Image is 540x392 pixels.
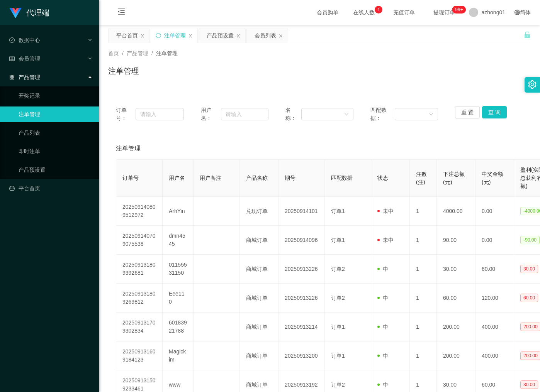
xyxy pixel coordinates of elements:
td: 90.00 [437,226,475,255]
span: 用户名 [169,175,185,181]
td: 200.00 [437,341,475,370]
td: 1 [410,197,437,226]
span: 首页 [108,50,119,56]
td: 202509131709302834 [116,313,163,341]
td: dmn4545 [163,226,194,255]
span: 订单2 [331,295,345,301]
span: / [151,50,153,56]
td: 1 [410,226,437,255]
i: 图标: close [140,34,145,38]
td: 20250914101 [278,197,325,226]
span: 订单2 [331,382,345,388]
span: 状态 [377,175,388,181]
span: 订单号： [116,106,136,122]
td: 60.00 [475,255,514,284]
td: 200.00 [437,313,475,341]
a: 即时注单 [19,144,93,159]
td: 兑现订单 [240,197,278,226]
span: 注单管理 [156,50,178,56]
span: 产品名称 [246,175,268,181]
i: 图标: sync [156,33,161,38]
button: 重 置 [455,106,480,118]
td: 20250913214 [278,313,325,341]
td: 1 [410,341,437,370]
span: 匹配数据： [370,106,395,122]
span: 在线人数 [349,10,379,15]
span: 用户备注 [200,175,221,181]
td: 商城订单 [240,226,278,255]
td: 1 [410,313,437,341]
td: 400.00 [475,341,514,370]
i: 图标: menu-fold [108,0,134,25]
div: 会员列表 [255,28,276,43]
p: 1 [377,6,380,14]
i: 图标: setting [528,80,537,89]
td: 202509140709075538 [116,226,163,255]
span: 中 [377,382,388,388]
span: 产品管理 [9,74,40,80]
i: 图标: appstore-o [9,74,15,80]
td: 商城订单 [240,255,278,284]
span: 中 [377,266,388,272]
a: 注单管理 [19,106,93,122]
span: 充值订单 [389,10,419,15]
td: 400.00 [475,313,514,341]
span: 中 [377,353,388,359]
span: 未中 [377,237,394,243]
span: 中 [377,295,388,301]
td: ArhYin [163,197,194,226]
td: 60183921788 [163,313,194,341]
div: 平台首页 [116,28,138,43]
td: 60.00 [437,284,475,313]
a: 产品预设置 [19,162,93,177]
input: 请输入 [136,108,184,120]
i: 图标: down [429,112,433,117]
td: 202509131809392681 [116,255,163,284]
span: 注单管理 [116,144,141,153]
i: 图标: table [9,56,15,61]
td: Eee110 [163,284,194,313]
span: 未中 [377,208,394,214]
span: 用户名： [201,106,221,122]
div: 产品预设置 [207,28,234,43]
span: 30.00 [520,265,538,273]
img: logo.9652507e.png [9,8,22,19]
td: 4000.00 [437,197,475,226]
a: 产品列表 [19,125,93,140]
sup: 1193 [452,6,466,14]
button: 查 询 [482,106,507,118]
span: 订单1 [331,324,345,330]
i: 图标: close [278,34,283,38]
td: 20250913200 [278,341,325,370]
td: 120.00 [475,284,514,313]
a: 图标: dashboard平台首页 [9,181,93,196]
span: 订单2 [331,266,345,272]
td: 20250913226 [278,284,325,313]
span: 订单号 [122,175,139,181]
td: 1 [410,284,437,313]
td: 商城订单 [240,341,278,370]
h1: 注单管理 [108,65,139,77]
h1: 代理端 [26,0,49,25]
span: 期号 [285,175,295,181]
td: 0.00 [475,197,514,226]
span: 会员管理 [9,56,40,62]
span: 订单1 [331,208,345,214]
td: 202509140809512972 [116,197,163,226]
span: / [122,50,124,56]
div: 注单管理 [164,28,186,43]
i: 图标: close [188,34,193,38]
span: 名称： [285,106,301,122]
i: 图标: close [236,34,241,38]
span: 提现订单 [430,10,459,15]
input: 请输入 [221,108,268,120]
td: 20250914096 [278,226,325,255]
td: 20250913226 [278,255,325,284]
span: -90.00 [520,236,540,244]
span: 订单1 [331,353,345,359]
span: 30.00 [520,380,538,389]
i: 图标: check-circle-o [9,37,15,43]
i: 图标: unlock [524,31,531,38]
td: 01155531150 [163,255,194,284]
a: 代理端 [9,9,49,15]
